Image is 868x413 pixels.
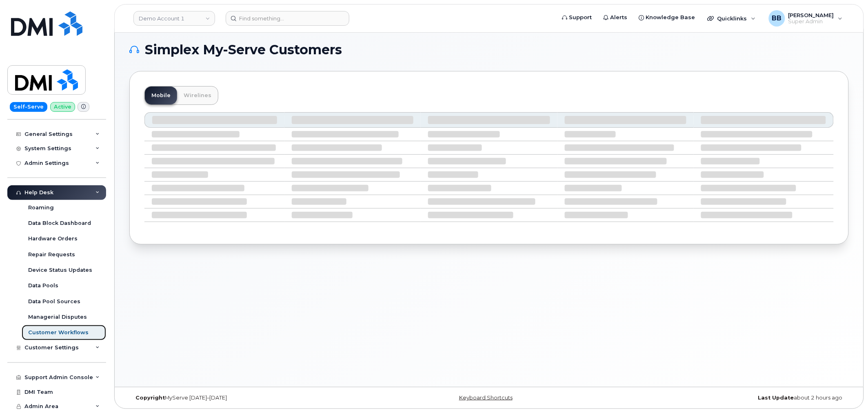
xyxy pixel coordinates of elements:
strong: Last Update [758,395,794,401]
span: Simplex My-Serve Customers [145,44,342,56]
div: about 2 hours ago [609,395,849,401]
a: Mobile [145,87,177,104]
strong: Copyright [135,395,165,401]
a: Wirelines [177,87,218,104]
a: Keyboard Shortcuts [459,395,513,401]
div: MyServe [DATE]–[DATE] [129,395,369,401]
